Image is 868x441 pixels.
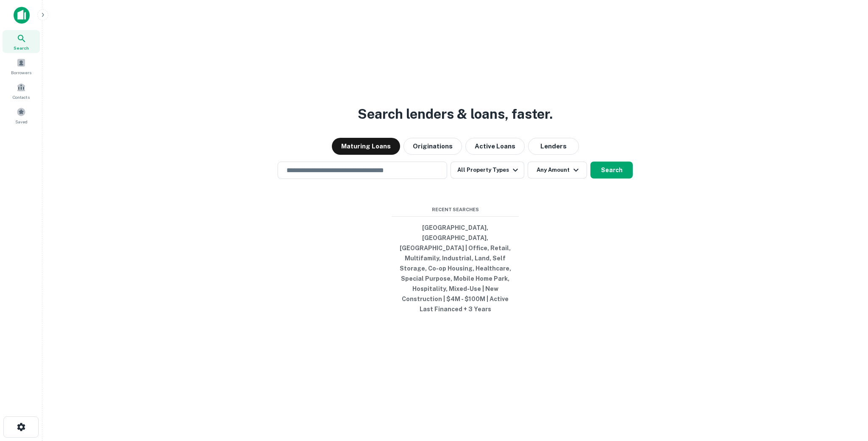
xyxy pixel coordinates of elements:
span: Contacts [13,94,30,100]
button: Originations [403,138,462,155]
button: Lenders [528,138,579,155]
a: Search [3,30,40,53]
a: Saved [3,104,40,127]
button: Any Amount [528,162,587,179]
button: Search [590,162,633,179]
span: Borrowers [11,69,31,76]
a: Borrowers [3,55,40,78]
button: Maturing Loans [332,138,400,155]
a: Contacts [3,79,40,102]
button: [GEOGRAPHIC_DATA], [GEOGRAPHIC_DATA], [GEOGRAPHIC_DATA] | Office, Retail, Multifamily, Industrial... [392,220,519,317]
button: Active Loans [465,138,525,155]
button: All Property Types [451,162,524,179]
h3: Search lenders & loans, faster. [358,104,553,124]
span: Recent Searches [392,206,519,213]
img: capitalize-icon.png [14,7,30,24]
span: Search [14,45,29,51]
span: Saved [15,118,28,125]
